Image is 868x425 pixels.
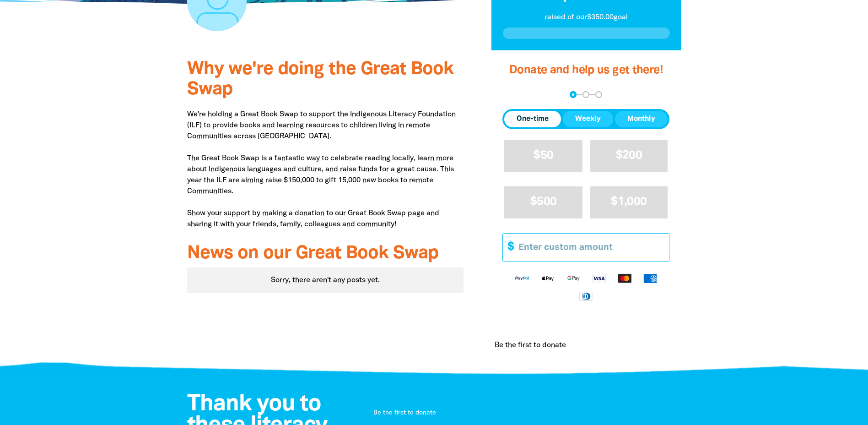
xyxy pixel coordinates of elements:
[627,114,655,125] span: Monthly
[563,111,613,127] button: Weekly
[582,91,589,98] button: Navigate to step 2 of 3 to enter your details
[616,150,642,161] span: $200
[586,273,612,283] img: Visa logo
[187,109,464,230] p: We're holding a Great Book Swap to support the Indigenous Literacy Foundation (ILF) to provide bo...
[590,140,668,172] button: $200
[503,12,670,23] p: raised of our $350.00 goal
[573,291,599,301] img: Diners Club logo
[187,267,464,293] div: Sorry, there aren't any posts yet.
[575,114,601,125] span: Weekly
[187,244,464,264] h3: News on our Great Book Swap
[561,273,586,283] img: Google Pay logo
[595,91,602,98] button: Navigate to step 3 of 3 to enter your payment details
[504,186,582,218] button: $500
[373,409,668,418] p: Be the first to donate
[512,234,669,262] input: Enter custom amount
[590,186,668,218] button: $1,000
[502,266,669,308] div: Available payment methods
[611,196,647,207] span: $1,000
[534,150,553,161] span: $50
[509,273,535,283] img: Paypal logo
[187,61,453,98] span: Why we're doing the Great Book Swap
[535,273,561,283] img: Apple Pay logo
[503,234,514,262] span: $
[570,91,577,98] button: Navigate to step 1 of 3 to enter your donation amount
[509,65,663,76] span: Donate and help us get there!
[370,403,672,423] div: Paginated content
[612,273,637,283] img: Mastercard logo
[187,267,464,293] div: Paginated content
[502,109,669,129] div: Donation frequency
[615,111,668,127] button: Monthly
[504,111,561,127] button: One-time
[504,140,582,172] button: $50
[495,340,566,351] p: Be the first to donate
[370,403,672,423] div: Donation stream
[530,196,556,207] span: $500
[517,114,549,125] span: One-time
[491,329,681,362] div: Donation stream
[637,273,663,283] img: American Express logo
